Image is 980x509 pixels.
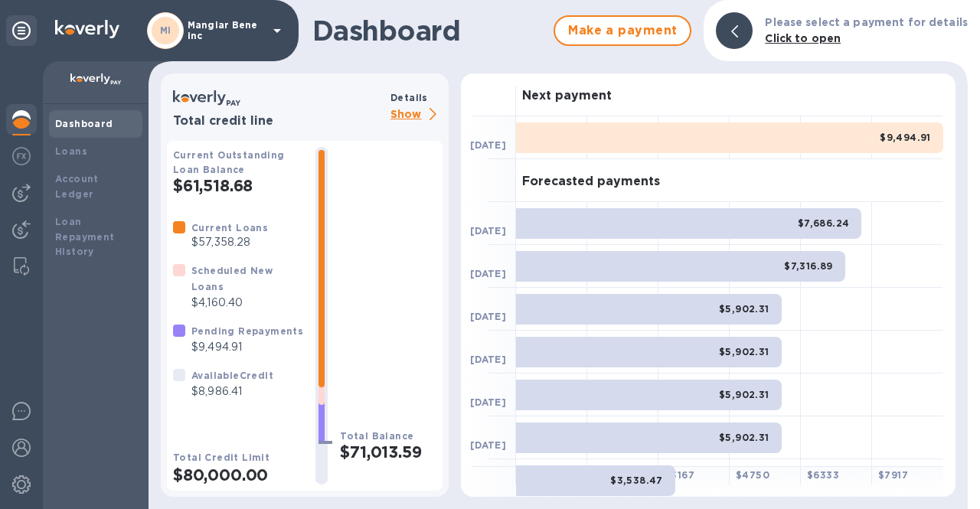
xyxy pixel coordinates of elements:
b: Account Ledger [55,173,99,200]
b: Dashboard [55,118,113,129]
b: $ 3167 [665,469,694,481]
b: Details [390,92,428,103]
p: Show [390,106,443,125]
b: $7,316.89 [784,260,833,272]
b: Total Balance [340,430,413,442]
h3: Forecasted payments [522,175,660,189]
div: Unpin categories [6,15,37,46]
p: $9,494.91 [191,339,303,355]
b: [DATE] [470,268,506,279]
img: Logo [55,20,119,38]
b: $ 7917 [878,469,908,481]
b: Current Loans [191,222,268,233]
b: [DATE] [470,311,506,322]
h3: Total credit line [173,114,384,129]
h2: $71,013.59 [340,442,436,462]
b: Available Credit [191,370,273,381]
p: $8,986.41 [191,383,273,400]
button: Make a payment [554,15,691,46]
b: [DATE] [470,396,506,408]
b: $5,902.31 [719,432,769,443]
b: Current Outstanding Loan Balance [173,149,285,175]
b: Total Credit Limit [173,452,269,463]
b: [DATE] [470,439,506,451]
b: Loan Repayment History [55,216,115,258]
img: Foreign exchange [12,147,31,165]
b: Pending Repayments [191,325,303,337]
h2: $61,518.68 [173,176,303,195]
p: Mangiar Bene inc [188,20,264,41]
b: $5,902.31 [719,346,769,357]
h1: Dashboard [312,15,546,47]
b: $ 6333 [807,469,839,481]
b: Please select a payment for details [765,16,968,28]
h2: $80,000.00 [173,465,303,485]
b: Scheduled New Loans [191,265,273,292]
b: MI [160,24,171,36]
span: Make a payment [567,21,678,40]
b: $3,538.47 [610,475,663,486]
p: $4,160.40 [191,295,303,311]
b: $5,902.31 [719,389,769,400]
b: $7,686.24 [798,217,850,229]
b: $9,494.91 [880,132,931,143]
b: Click to open [765,32,841,44]
b: [DATE] [470,139,506,151]
b: [DATE] [470,225,506,237]
b: $ 4750 [736,469,769,481]
b: Loans [55,145,87,157]
h3: Next payment [522,89,612,103]
b: $5,902.31 [719,303,769,315]
p: $57,358.28 [191,234,268,250]
b: [DATE] [470,354,506,365]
